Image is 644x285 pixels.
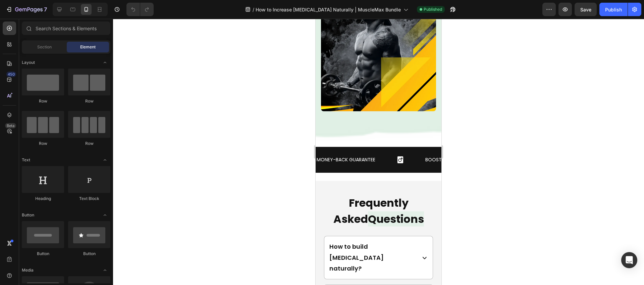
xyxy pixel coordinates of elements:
div: Button [22,251,64,257]
div: Publish [605,6,622,13]
p: Money-Back Guarantee [1,137,60,145]
div: Row [22,98,64,104]
span: Toggle open [100,265,110,276]
span: Toggle open [100,210,110,220]
span: Media [22,267,34,273]
span: Button [22,212,34,218]
span: Questions [52,193,108,208]
p: Boost Energy, Libido and Motivation [110,137,202,145]
span: Toggle open [100,57,110,68]
span: Published [424,6,442,12]
div: Text Block [68,196,110,202]
p: 7 [44,5,47,13]
div: Heading [22,196,64,202]
span: / [253,6,254,13]
button: Save [575,3,597,16]
button: 7 [3,3,50,16]
div: Button [68,251,110,257]
div: Row [68,140,110,147]
div: Row [22,140,64,147]
div: Open Intercom Messenger [621,252,637,268]
div: Undo/Redo [126,3,154,16]
h2: Frequently Asked [8,175,118,209]
span: Save [580,7,591,12]
span: Element [80,44,96,50]
iframe: Design area [316,19,441,285]
div: Beta [5,123,16,128]
div: Row [68,98,110,104]
input: Search Sections & Elements [22,22,110,35]
p: How to build [MEDICAL_DATA] naturally? [14,222,98,255]
span: Section [37,44,52,50]
span: Toggle open [100,155,110,165]
button: Publish [599,3,628,16]
span: Text [22,157,30,163]
span: Layout [22,59,35,66]
div: 450 [6,72,16,77]
span: How to Increase [MEDICAL_DATA] Naturally | MuscleMax Bundle [256,6,401,13]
